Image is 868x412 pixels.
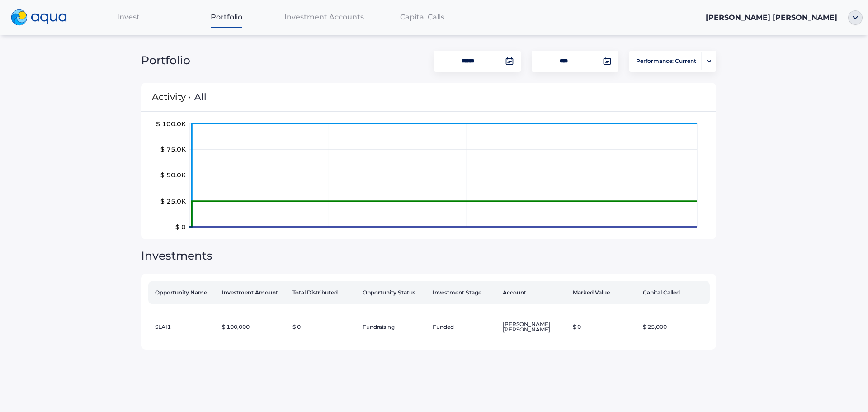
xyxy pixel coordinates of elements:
[603,57,612,66] img: calendar
[160,171,186,180] tspan: $ 50.0K
[148,312,218,342] td: SLAI1
[707,60,711,63] img: portfolio-arrow
[175,223,186,231] tspan: $ 0
[359,312,429,342] td: Fundraising
[569,312,639,342] td: $ 0
[569,281,639,304] th: Marked Value
[218,281,288,304] th: Investment Amount
[141,53,190,67] span: Portfolio
[156,120,186,128] tspan: $ 100.0K
[284,13,364,21] span: Investment Accounts
[160,145,186,153] tspan: $ 75.0K
[289,281,359,304] th: Total Distributed
[218,312,288,342] td: $ 100,000
[141,249,212,262] span: Investments
[848,10,863,25] img: ellipse
[639,281,709,304] th: Capital Called
[505,57,514,66] img: calendar
[499,312,569,342] td: [PERSON_NAME] [PERSON_NAME]
[359,281,429,304] th: Opportunity Status
[400,13,444,21] span: Capital Calls
[429,281,499,304] th: Investment Stage
[211,13,242,21] span: Portfolio
[636,52,696,70] span: Performance: Current
[289,312,359,342] td: $ 0
[275,8,373,26] a: Investment Accounts
[373,8,471,26] a: Capital Calls
[80,8,178,26] a: Invest
[117,13,140,21] span: Invest
[160,197,186,205] tspan: $ 25.0K
[629,51,716,72] button: Performance: Currentportfolio-arrow
[5,7,80,28] a: logo
[706,13,837,22] span: [PERSON_NAME] [PERSON_NAME]
[194,91,207,102] span: All
[639,312,709,342] td: $ 25,000
[177,8,275,26] a: Portfolio
[499,281,569,304] th: Account
[11,9,67,26] img: logo
[429,312,499,342] td: Funded
[148,281,218,304] th: Opportunity Name
[152,80,191,114] span: Activity •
